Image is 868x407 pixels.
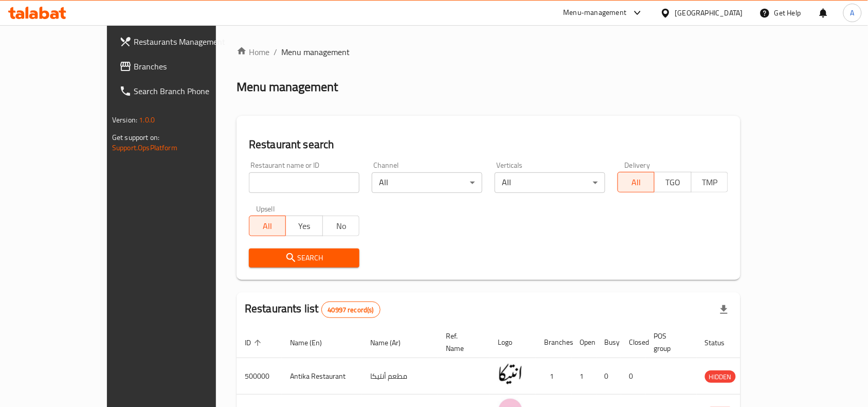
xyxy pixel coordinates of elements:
button: All [618,172,655,192]
span: Version: [112,113,137,127]
div: Export file [712,297,736,322]
button: Yes [285,216,322,236]
th: Closed [621,327,646,358]
h2: Restaurant search [249,137,728,152]
button: TGO [654,172,691,192]
a: Search Branch Phone [111,79,252,103]
button: Search [249,249,359,268]
label: Delivery [625,162,650,169]
span: ID [245,337,264,349]
span: Search [257,252,351,264]
span: Ref. Name [446,330,477,355]
span: A [851,7,855,19]
td: مطعم أنتيكا [362,358,438,395]
span: TGO [659,175,687,190]
th: Logo [490,327,536,358]
span: All [254,219,282,234]
div: All [495,172,605,193]
td: 0 [596,358,621,395]
a: Home [237,46,269,58]
h2: Restaurants list [245,301,381,318]
td: 500000 [237,358,282,395]
button: No [322,216,359,236]
th: Open [572,327,596,358]
span: Search Branch Phone [134,85,244,97]
span: Branches [134,60,244,73]
span: No [327,219,355,234]
button: TMP [691,172,728,192]
span: Get support on: [112,131,159,144]
th: Busy [596,327,621,358]
td: Antika Restaurant [282,358,362,395]
span: POS group [654,330,684,355]
span: Name (En) [290,337,335,349]
div: [GEOGRAPHIC_DATA] [675,7,743,19]
a: Branches [111,54,252,79]
span: Yes [290,219,318,234]
td: 1 [536,358,572,395]
a: Restaurants Management [111,29,252,54]
a: Support.OpsPlatform [112,141,177,154]
span: Restaurants Management [134,36,244,48]
h2: Menu management [237,79,338,95]
button: All [249,216,286,236]
div: HIDDEN [705,370,736,383]
div: All [372,172,482,193]
div: Menu-management [564,7,627,19]
span: 1.0.0 [139,113,155,127]
span: Status [705,337,738,349]
span: Name (Ar) [370,337,414,349]
span: TMP [696,175,724,190]
span: Menu management [281,46,350,58]
img: Antika Restaurant [498,361,523,387]
input: Search for restaurant name or ID.. [249,172,359,193]
li: / [274,46,277,58]
td: 0 [621,358,646,395]
span: All [622,175,650,190]
th: Branches [536,327,572,358]
td: 1 [572,358,596,395]
label: Upsell [256,205,275,213]
nav: breadcrumb [237,46,740,58]
span: 40997 record(s) [322,305,380,315]
span: HIDDEN [705,371,736,383]
div: Total records count [321,302,381,318]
